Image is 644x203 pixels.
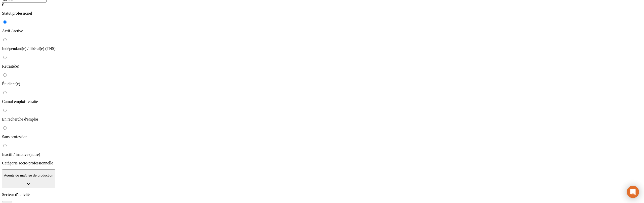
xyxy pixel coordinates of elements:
button: Agents de maîtrise de production [2,169,55,188]
input: En recherche d'emploi [3,109,7,112]
p: Inactif / inactive (autre) [2,152,642,157]
p: Étudiant(e) [2,82,642,86]
div: Ouvrir le Messenger Intercom [627,186,639,198]
input: Retraité(e) [3,56,7,59]
p: Secteur d'activité [2,192,642,197]
p: Statut professionel [2,11,642,16]
p: En recherche d'emploi [2,117,642,122]
p: Agents de maîtrise de production [4,173,53,177]
input: Actif / active [3,20,7,24]
p: Cumul emploi-retraite [2,99,642,104]
span: € [2,3,4,7]
p: Actif / active [2,29,642,33]
input: Inactif / inactive (autre) [3,144,7,147]
p: Retraité(e) [2,64,642,69]
input: Indépendant(e) / libéral(e) (TNS) [3,38,7,41]
p: Indépendant(e) / libéral(e) (TNS) [2,46,642,51]
input: Sans profession [3,126,7,130]
input: Cumul emploi-retraite [3,91,7,94]
p: Sans profession [2,135,642,139]
input: Étudiant(e) [3,73,7,77]
p: Catégorie socio-professionnelle [2,161,642,165]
